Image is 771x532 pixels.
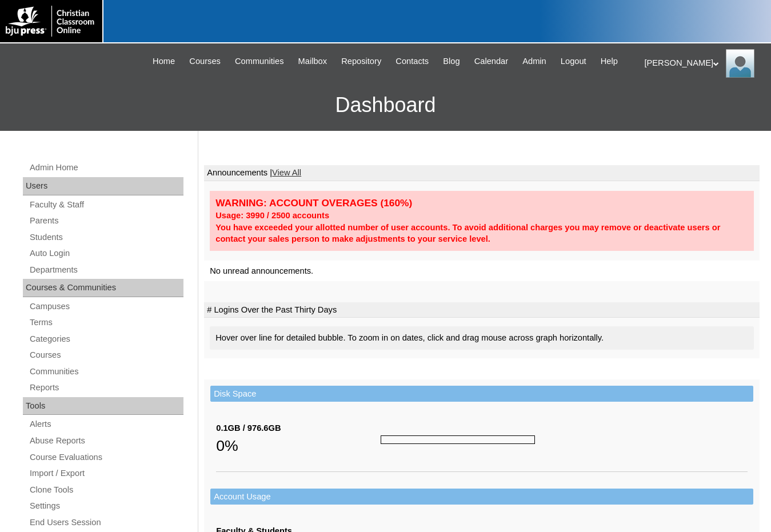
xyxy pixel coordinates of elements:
a: Courses [183,55,226,68]
div: WARNING: ACCOUNT OVERAGES (160%) [215,197,748,210]
a: Alerts [29,417,183,431]
a: Settings [29,499,183,513]
div: 0% [216,434,381,457]
a: Abuse Reports [29,434,183,448]
a: Communities [29,365,183,379]
img: Melanie Sevilla [726,49,754,78]
a: Help [595,55,624,68]
span: Home [153,55,175,68]
a: Categories [29,332,183,346]
a: Blog [437,55,465,68]
a: Repository [335,55,387,68]
span: Mailbox [298,55,327,68]
span: Repository [341,55,381,68]
div: Tools [23,397,183,415]
span: Help [601,55,618,68]
span: Admin [522,55,546,68]
a: Terms [29,315,183,330]
a: End Users Session [29,515,183,530]
span: Courses [189,55,221,68]
a: Campuses [29,299,183,314]
a: Parents [29,214,183,228]
a: Faculty & Staff [29,198,183,212]
a: Import / Export [29,466,183,481]
span: Logout [561,55,586,68]
span: Contacts [396,55,429,68]
a: Clone Tools [29,483,183,497]
a: Home [147,55,181,68]
td: Disk Space [210,386,753,402]
a: Course Evaluations [29,450,183,465]
td: Announcements | [204,165,760,181]
a: Departments [29,263,183,277]
div: You have exceeded your allotted number of user accounts. To avoid additional charges you may remo... [215,222,748,245]
a: View All [272,168,301,177]
a: Logout [555,55,592,68]
div: Hover over line for detailed bubble. To zoom in on dates, click and drag mouse across graph horiz... [210,326,754,350]
strong: Usage: 3990 / 2500 accounts [215,211,329,220]
a: Students [29,230,183,245]
td: # Logins Over the Past Thirty Days [204,302,760,318]
span: Communities [235,55,284,68]
td: No unread announcements. [204,261,760,282]
a: Mailbox [293,55,333,68]
a: Admin [517,55,552,68]
div: Courses & Communities [23,279,183,297]
a: Courses [29,348,183,362]
span: Calendar [474,55,508,68]
a: Contacts [390,55,434,68]
div: [PERSON_NAME] [645,49,760,78]
td: Account Usage [210,489,753,505]
h3: Dashboard [6,79,765,131]
a: Communities [229,55,290,68]
img: logo-white.png [6,6,97,37]
a: Calendar [469,55,514,68]
a: Admin Home [29,161,183,175]
div: Users [23,177,183,195]
span: Blog [443,55,460,68]
a: Auto Login [29,246,183,261]
div: 0.1GB / 976.6GB [216,422,381,434]
a: Reports [29,381,183,395]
